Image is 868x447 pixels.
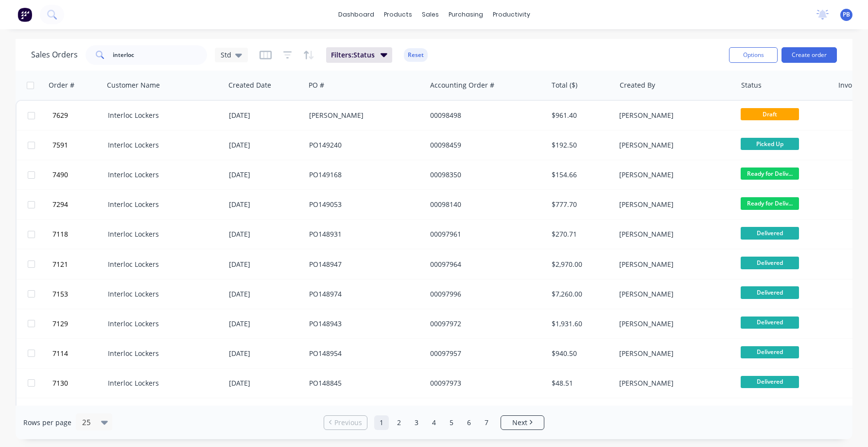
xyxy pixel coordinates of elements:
[462,415,476,430] a: Page 6
[552,289,608,299] div: $7,260.00
[229,319,301,329] div: [DATE]
[488,7,535,22] div: productivity
[379,7,417,22] div: products
[619,140,727,150] div: [PERSON_NAME]
[50,339,108,368] button: 7114
[619,111,727,120] div: [PERSON_NAME]
[552,170,608,180] div: $154.66
[52,229,68,239] span: 7118
[229,200,301,209] div: [DATE]
[781,47,837,63] button: Create order
[619,170,727,180] div: [PERSON_NAME]
[108,260,216,269] div: Interloc Lockers
[229,289,301,299] div: [DATE]
[741,168,799,180] span: Ready for Deliv...
[229,260,301,269] div: [DATE]
[107,80,160,90] div: Customer Name
[619,229,727,239] div: [PERSON_NAME]
[229,349,301,358] div: [DATE]
[52,260,68,269] span: 7121
[309,289,417,299] div: PO148974
[333,7,379,22] a: dashboard
[619,260,727,269] div: [PERSON_NAME]
[501,418,544,428] a: Next page
[309,378,417,388] div: PO148845
[309,319,417,329] div: PO148943
[430,111,538,120] div: 00098498
[221,50,231,60] span: Std
[619,378,727,388] div: [PERSON_NAME]
[108,140,216,150] div: Interloc Lockers
[427,415,441,430] a: Page 4
[374,415,389,430] a: Page 1 is your current page
[52,319,68,329] span: 7129
[741,80,762,90] div: Status
[741,376,799,388] span: Delivered
[552,319,608,329] div: $1,931.60
[50,101,108,130] button: 7629
[50,250,108,279] button: 7121
[50,130,108,160] button: 7591
[334,418,362,428] span: Previous
[50,398,108,428] button: 6513
[309,170,417,180] div: PO149168
[49,80,74,90] div: Order #
[430,319,538,329] div: 00097972
[50,220,108,249] button: 7118
[50,279,108,309] button: 7153
[52,378,68,388] span: 7130
[52,200,68,209] span: 7294
[113,45,208,65] input: Search...
[309,229,417,239] div: PO148931
[17,7,32,22] img: Factory
[229,170,301,180] div: [DATE]
[430,200,538,209] div: 00098140
[741,257,799,269] span: Delivered
[229,111,301,120] div: [DATE]
[430,170,538,180] div: 00098350
[331,50,375,60] span: Filters: Status
[430,140,538,150] div: 00098459
[229,378,301,388] div: [DATE]
[619,319,727,329] div: [PERSON_NAME]
[741,317,799,329] span: Delivered
[619,200,727,209] div: [PERSON_NAME]
[309,349,417,358] div: PO148954
[512,418,527,428] span: Next
[619,289,727,299] div: [PERSON_NAME]
[309,200,417,209] div: PO149053
[108,170,216,180] div: Interloc Lockers
[741,346,799,358] span: Delivered
[50,160,108,189] button: 7490
[108,289,216,299] div: Interloc Lockers
[552,200,608,209] div: $777.70
[392,415,406,430] a: Page 2
[619,349,727,358] div: [PERSON_NAME]
[741,286,799,298] span: Delivered
[23,418,71,428] span: Rows per page
[108,378,216,388] div: Interloc Lockers
[229,140,301,150] div: [DATE]
[430,229,538,239] div: 00097961
[108,349,216,358] div: Interloc Lockers
[50,309,108,338] button: 7129
[309,111,417,120] div: [PERSON_NAME]
[741,197,799,209] span: Ready for Deliv...
[430,80,494,90] div: Accounting Order #
[52,140,68,150] span: 7591
[430,260,538,269] div: 00097964
[309,80,324,90] div: PO #
[409,415,424,430] a: Page 3
[620,80,655,90] div: Created By
[552,140,608,150] div: $192.50
[309,260,417,269] div: PO148947
[108,200,216,209] div: Interloc Lockers
[228,80,271,90] div: Created Date
[479,415,494,430] a: Page 7
[324,418,367,428] a: Previous page
[729,47,778,63] button: Options
[741,138,799,150] span: Picked Up
[444,7,488,22] div: purchasing
[309,140,417,150] div: PO149240
[741,227,799,239] span: Delivered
